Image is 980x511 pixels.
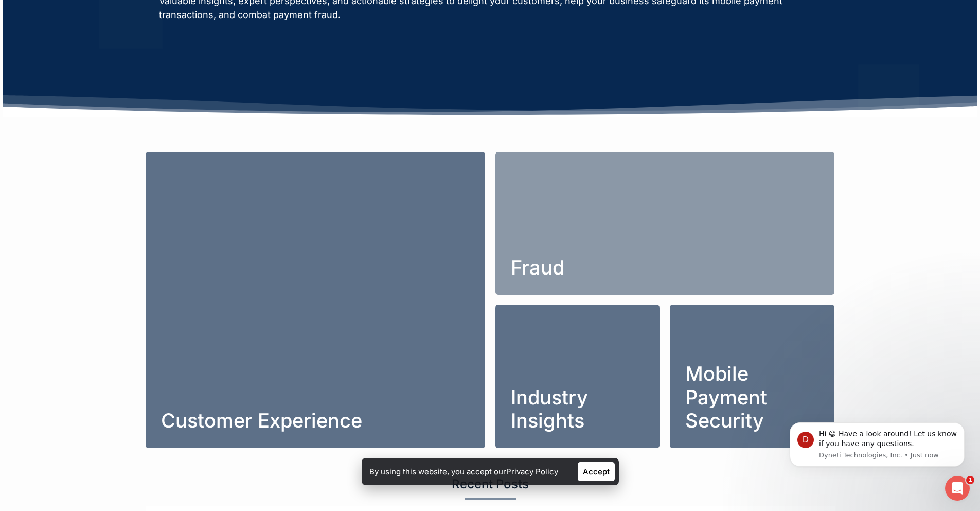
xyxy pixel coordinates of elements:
[146,152,485,448] a: Customer Experience
[966,476,974,484] span: 1
[495,152,835,295] a: Fraud
[495,305,660,448] a: Industry Insights
[945,476,970,501] iframe: Intercom live chat
[369,465,558,479] p: By using this website, you accept our
[3,477,977,492] h4: Recent Posts
[774,407,980,483] iframe: Intercom notifications message
[670,305,834,448] a: Mobile Payment Security
[578,462,615,481] a: Accept
[506,467,558,476] a: Privacy Policy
